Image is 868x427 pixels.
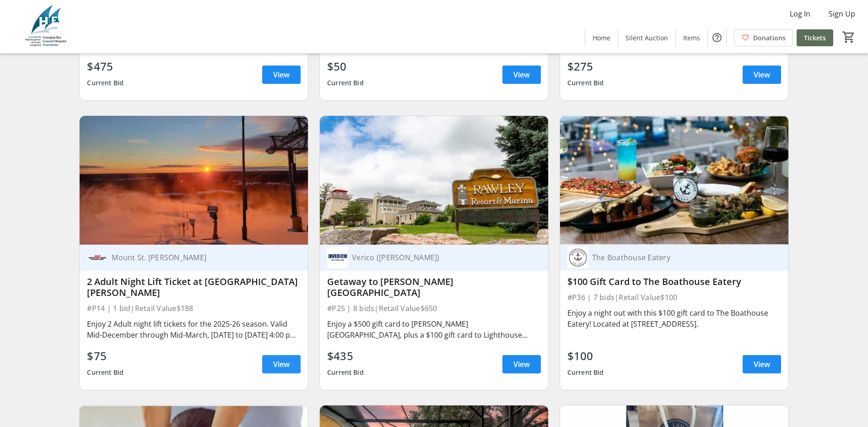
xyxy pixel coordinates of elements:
div: $100 [567,348,604,364]
span: Items [683,33,700,43]
div: Enjoy a night out with this $100 gift card to The Boathouse Eatery! Located at [STREET_ADDRESS]. [567,307,781,329]
img: Getaway to Rawley Resort [320,116,548,245]
a: View [743,355,781,373]
a: View [502,66,541,84]
a: View [262,355,301,373]
div: Current Bid [567,75,604,91]
a: Home [585,29,618,46]
img: 2 Adult Night Lift Ticket at Mount St. Louis Moonstone [80,116,308,245]
span: View [513,359,530,370]
div: Mount St. [PERSON_NAME] [108,253,290,262]
div: $435 [327,348,364,364]
span: View [273,69,290,80]
div: Enjoy a $500 gift card to [PERSON_NAME][GEOGRAPHIC_DATA], plus a $100 gift card to Lighthouse Res... [327,318,541,340]
div: #P36 | 7 bids | Retail Value $100 [567,291,781,304]
span: Home [593,33,610,43]
a: View [262,66,301,84]
div: Current Bid [87,364,124,381]
a: View [743,66,781,84]
div: $275 [567,58,604,75]
img: Georgian Bay General Hospital Foundation's Logo [5,4,87,49]
div: $475 [87,58,124,75]
div: Getaway to [PERSON_NAME][GEOGRAPHIC_DATA] [327,276,541,298]
span: Sign Up [829,8,855,19]
img: Verico (Martin Marshall) [327,247,348,268]
div: Current Bid [567,364,604,381]
span: View [754,69,770,80]
div: Enjoy 2 Adult night lift tickets for the 2025-26 season. Valid Mid-December through Mid-March, [D... [87,318,301,340]
button: Sign Up [821,6,863,21]
button: Help [708,28,726,47]
div: Current Bid [87,75,124,91]
img: The Boathouse Eatery [567,247,588,268]
div: Current Bid [327,75,364,91]
span: View [513,69,530,80]
div: $50 [327,58,364,75]
a: Items [676,29,707,46]
span: Tickets [804,33,826,43]
a: Silent Auction [618,29,675,46]
a: Donations [734,29,793,46]
span: Log In [790,8,810,19]
div: The Boathouse Eatery [588,253,770,262]
div: 2 Adult Night Lift Ticket at [GEOGRAPHIC_DATA][PERSON_NAME] [87,276,301,298]
button: Cart [841,29,857,45]
div: Current Bid [327,364,364,381]
div: #P14 | 1 bid | Retail Value $188 [87,302,301,315]
div: $75 [87,348,124,364]
button: Log In [782,6,818,21]
span: Silent Auction [625,33,668,43]
img: Mount St. Louis Moonstone [87,247,108,268]
div: #P25 | 8 bids | Retail Value $650 [327,302,541,315]
a: View [502,355,541,373]
a: Tickets [797,29,833,46]
div: $100 Gift Card to The Boathouse Eatery [567,276,781,287]
img: $100 Gift Card to The Boathouse Eatery [560,116,788,245]
span: View [754,359,770,370]
div: Verico ([PERSON_NAME]) [348,253,530,262]
span: Donations [753,33,786,43]
span: View [273,359,290,370]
